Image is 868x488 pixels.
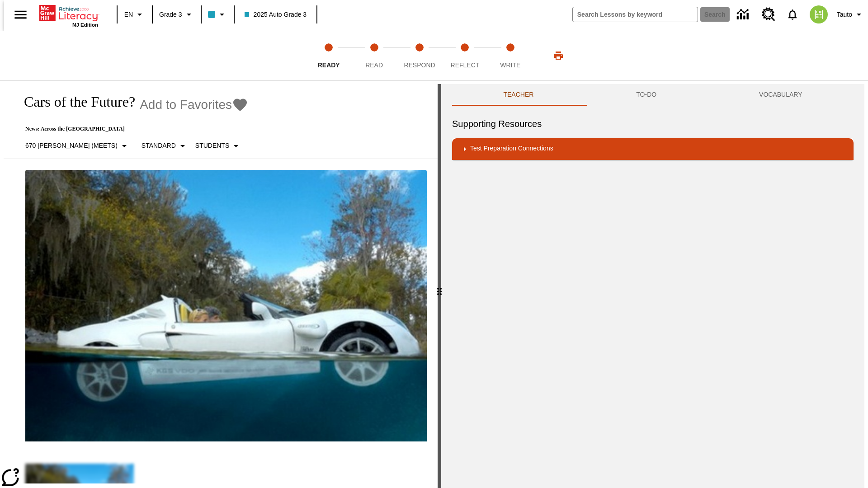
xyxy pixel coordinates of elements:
span: Read [365,61,383,69]
a: Resource Center, Will open in new tab [756,2,781,27]
button: Teacher [452,84,585,106]
div: Home [39,3,98,28]
input: search field [573,7,698,22]
span: 2025 Auto Grade 3 [245,10,307,19]
button: Print [544,47,573,64]
button: Language: EN, Select a language [120,6,149,23]
p: Standard [142,141,176,150]
button: Read step 2 of 5 [348,31,400,80]
span: EN [124,10,133,19]
button: Reflect step 4 of 5 [439,31,491,80]
div: activity [441,84,864,488]
img: avatar image [810,5,828,23]
div: reading [4,84,438,483]
div: Instructional Panel Tabs [452,84,854,106]
button: Scaffolds, Standard [138,138,192,154]
span: NJ Edition [72,22,98,28]
span: Write [500,61,520,69]
a: Notifications [781,3,804,26]
button: TO-DO [585,84,708,106]
span: Reflect [451,61,480,69]
button: VOCABULARY [708,84,854,106]
span: Tauto [837,10,852,19]
a: Data Center [731,2,756,27]
button: Respond step 3 of 5 [393,31,446,80]
h1: Cars of the Future? [14,94,135,110]
p: Test Preparation Connections [470,144,553,155]
span: Ready [318,61,340,69]
button: Select a new avatar [804,3,833,26]
span: Add to Favorites [140,98,232,112]
button: Profile/Settings [833,6,868,23]
button: Ready step 1 of 5 [302,31,355,80]
button: Grade: Grade 3, Select a grade [156,6,198,23]
span: Respond [404,61,435,69]
h6: Supporting Resources [452,117,854,131]
button: Select Lexile, 670 Lexile (Meets) [22,138,133,154]
button: Class color is light blue. Change class color [204,6,231,23]
p: 670 [PERSON_NAME] (Meets) [25,141,118,150]
button: Select Student [192,138,245,154]
div: Press Enter or Spacebar and then press right and left arrow keys to move the slider [438,84,441,488]
p: News: Across the [GEOGRAPHIC_DATA] [14,126,248,132]
img: High-tech automobile treading water. [25,170,427,441]
div: Test Preparation Connections [452,138,854,160]
button: Write step 5 of 5 [484,31,537,80]
button: Add to Favorites - Cars of the Future? [140,97,248,113]
button: Open side menu [7,1,34,28]
span: Grade 3 [159,10,182,19]
p: Students [195,141,229,150]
